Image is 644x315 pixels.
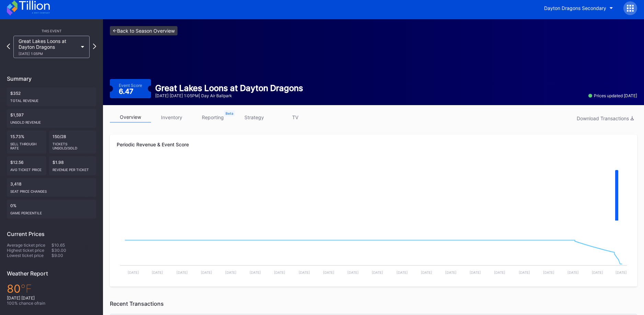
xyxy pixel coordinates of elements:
[299,270,310,274] text: [DATE]
[10,117,93,124] div: Unsold Revenue
[7,87,96,106] div: $352
[592,270,603,274] text: [DATE]
[201,270,212,274] text: [DATE]
[51,248,96,253] div: $30.00
[445,270,457,274] text: [DATE]
[10,187,93,193] div: seat price changes
[573,114,637,123] button: Download Transactions
[155,93,303,98] div: [DATE] [DATE] 1:05PM | Day Air Ballpark
[274,270,285,274] text: [DATE]
[7,29,96,33] div: This Event
[10,96,93,103] div: Total Revenue
[7,75,96,82] div: Summary
[7,282,96,295] div: 80
[49,131,96,154] div: 150/28
[110,112,151,123] a: overview
[7,248,51,253] div: Highest ticket price
[128,270,139,274] text: [DATE]
[544,5,606,11] div: Dayton Dragons Secondary
[372,270,383,274] text: [DATE]
[567,270,579,274] text: [DATE]
[7,270,96,277] div: Weather Report
[49,156,96,175] div: $1.98
[470,270,481,274] text: [DATE]
[225,270,237,274] text: [DATE]
[192,112,233,123] a: reporting
[119,88,135,95] div: 6.47
[151,112,192,123] a: inventory
[7,301,96,306] div: 100 % chance of rain
[233,112,275,123] a: strategy
[176,270,188,274] text: [DATE]
[396,270,408,274] text: [DATE]
[494,270,505,274] text: [DATE]
[421,270,432,274] text: [DATE]
[117,159,630,228] svg: Chart title
[7,200,96,218] div: 0%
[21,282,32,295] span: ℉
[51,253,96,258] div: $9.00
[155,83,303,93] div: Great Lakes Loons at Dayton Dragons
[119,83,142,88] div: Event Score
[19,38,78,56] div: Great Lakes Loons at Dayton Dragons
[117,228,630,280] svg: Chart title
[53,165,93,172] div: Revenue per ticket
[10,139,43,150] div: Sell Through Rate
[53,139,93,150] div: Tickets Unsold/Sold
[7,156,46,175] div: $12.56
[152,270,163,274] text: [DATE]
[539,2,618,14] button: Dayton Dragons Secondary
[250,270,261,274] text: [DATE]
[323,270,334,274] text: [DATE]
[7,230,96,237] div: Current Prices
[110,26,177,35] a: <-Back to Season Overview
[10,165,43,172] div: Avg ticket price
[7,131,46,154] div: 15.73%
[7,243,51,248] div: Average ticket price
[7,178,96,197] div: 3,418
[7,295,96,301] div: [DATE] [DATE]
[347,270,359,274] text: [DATE]
[7,253,51,258] div: Lowest ticket price
[19,52,78,56] div: [DATE] 1:05PM
[616,270,627,274] text: [DATE]
[275,112,316,123] a: TV
[51,243,96,248] div: $10.65
[110,300,637,307] div: Recent Transactions
[519,270,530,274] text: [DATE]
[117,142,630,147] div: Periodic Revenue & Event Score
[577,115,634,121] div: Download Transactions
[588,93,637,98] div: Prices updated [DATE]
[7,109,96,128] div: $1,597
[543,270,554,274] text: [DATE]
[10,208,93,215] div: Game percentile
